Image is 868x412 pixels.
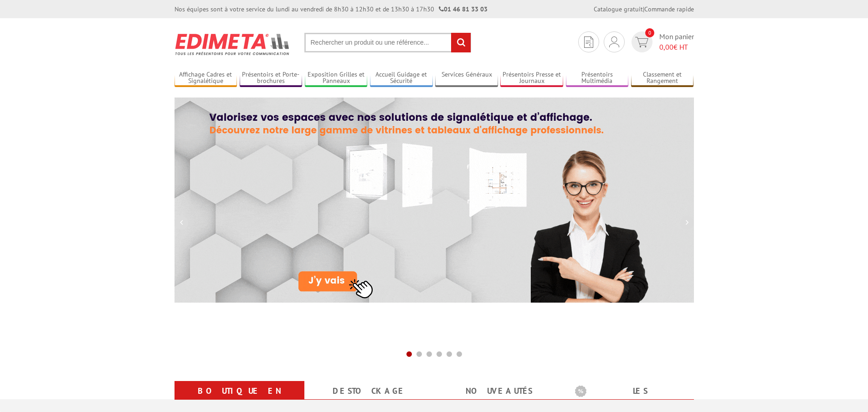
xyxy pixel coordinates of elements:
[240,71,303,86] a: Présentoirs et Porte-brochures
[445,383,553,399] a: nouveautés
[635,37,648,47] img: devis rapide
[584,36,593,48] img: devis rapide
[175,5,488,14] div: Nos équipes sont à votre service du lundi au vendredi de 8h30 à 12h30 et de 13h30 à 17h30
[659,31,694,52] span: Mon panier
[575,383,689,401] b: Les promotions
[175,71,237,86] a: Affichage Cadres et Signalétique
[659,42,694,52] span: € HT
[500,71,563,86] a: Présentoirs Presse et Journaux
[644,5,694,13] a: Commande rapide
[304,33,471,52] input: Rechercher un produit ou une référence...
[609,36,619,47] img: devis rapide
[594,5,643,13] a: Catalogue gratuit
[435,71,498,86] a: Services Généraux
[451,33,471,52] input: rechercher
[659,42,673,51] span: 0,00
[566,71,629,86] a: Présentoirs Multimédia
[645,28,654,37] span: 0
[175,27,291,61] img: Présentoir, panneau, stand - Edimeta - PLV, affichage, mobilier bureau, entreprise
[594,5,694,14] div: |
[629,31,694,52] a: devis rapide 0 Mon panier 0,00€ HT
[439,5,488,13] strong: 01 46 81 33 03
[315,383,423,399] a: Destockage
[305,71,368,86] a: Exposition Grilles et Panneaux
[370,71,433,86] a: Accueil Guidage et Sécurité
[631,71,694,86] a: Classement et Rangement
